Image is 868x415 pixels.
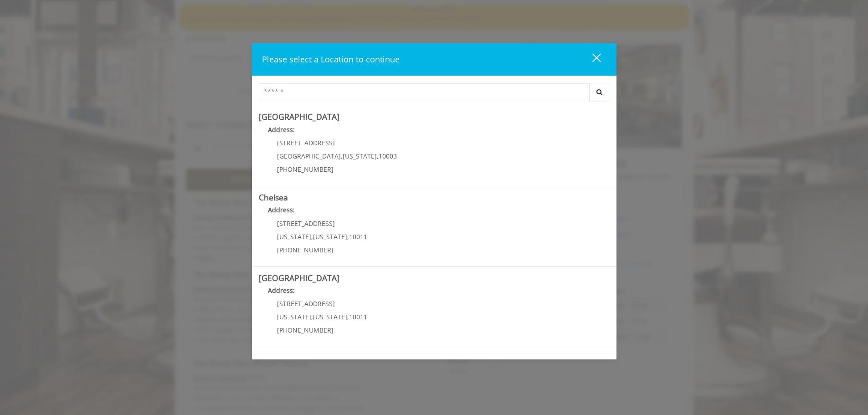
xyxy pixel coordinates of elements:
input: Search Center [259,83,590,101]
b: Address: [268,205,295,214]
span: [US_STATE] [277,232,311,241]
span: 10011 [349,313,367,321]
div: Center Select [259,83,610,106]
b: Flatiron [259,353,287,364]
span: [US_STATE] [313,313,347,321]
span: , [311,232,313,241]
b: Address: [268,286,295,295]
span: , [347,313,349,321]
span: [STREET_ADDRESS] [277,138,335,147]
span: , [311,313,313,321]
span: , [341,152,343,160]
span: [US_STATE] [343,152,377,160]
span: 10003 [379,152,397,160]
span: [PHONE_NUMBER] [277,246,334,254]
b: [GEOGRAPHIC_DATA] [259,111,339,122]
button: close dialog [575,50,606,69]
span: [STREET_ADDRESS] [277,219,335,228]
span: [PHONE_NUMBER] [277,165,334,174]
span: , [347,232,349,241]
span: [US_STATE] [313,232,347,241]
span: [PHONE_NUMBER] [277,326,334,334]
span: Please select a Location to continue [262,54,400,65]
div: close dialog [582,53,600,67]
span: 10011 [349,232,367,241]
b: Chelsea [259,192,288,203]
span: [GEOGRAPHIC_DATA] [277,152,341,160]
span: , [377,152,379,160]
span: [STREET_ADDRESS] [277,299,335,308]
i: Search button [594,89,605,95]
span: [US_STATE] [277,313,311,321]
b: Address: [268,125,295,134]
b: [GEOGRAPHIC_DATA] [259,272,339,283]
